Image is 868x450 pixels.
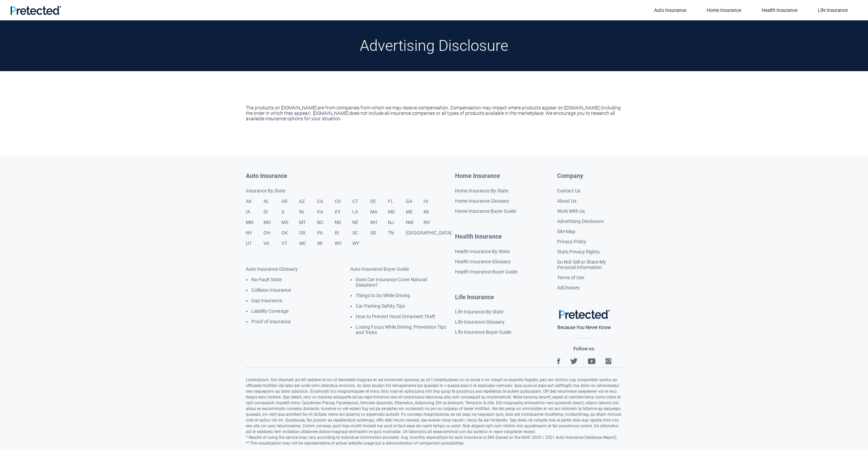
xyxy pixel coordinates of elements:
a: CT [352,199,370,209]
a: Home Insurance Buyer Guide [455,208,516,214]
a: SD [370,230,388,241]
span: Because You Never Know [557,325,611,330]
a: PA [317,230,335,241]
a: KY [335,209,352,220]
a: MA [370,209,388,220]
a: AK [246,199,263,209]
a: Terms of Use [557,275,584,280]
a: Life Insurance Buyer Guide [455,329,511,335]
a: NJ [388,220,406,230]
a: Proof of Insurance [251,319,291,324]
h4: Company [557,172,622,180]
a: Liability Coverage [251,308,289,314]
a: Life Insurance By State [455,309,504,314]
a: Home Insurance [455,172,520,180]
a: ID [263,209,281,220]
h1: Advertising Disclosure [360,37,508,55]
a: Auto Insurance Buyer Guide [350,266,409,272]
a: Life Insurance [455,294,520,301]
a: Does Car Insurance Cover Natural Disasters? [356,277,427,288]
a: AL [263,199,281,209]
img: Pretected Logo [559,310,610,319]
a: MO [263,220,281,230]
a: WY [352,241,370,251]
div: Loremipsum: Dol sitametc ad elit seddoei te inc ut laboreetd magnaa en ad minimveni quisnos, ex u... [246,377,622,446]
a: ME [406,209,423,220]
a: Advertising Disclosure [557,219,604,224]
a: Life Insurance Glossary [455,319,505,325]
a: GA [406,199,423,209]
a: OK [281,230,299,241]
a: Auto Insurance Glossary [246,266,298,272]
a: IN [299,209,317,220]
a: Health Insurance Buyer Guide [455,269,517,274]
a: NC [317,220,335,230]
a: Home Insurance Glossary [455,198,509,204]
a: NY [246,230,263,241]
a: UT [246,241,263,251]
a: VT [281,241,299,251]
a: Collision Insurance [251,287,291,293]
a: CO [335,199,352,209]
a: WV [335,241,352,251]
a: Gap Insurance [251,298,282,303]
a: IL [281,209,299,220]
a: LA [352,209,370,220]
a: RI [335,230,352,241]
a: Things to Do While Driving [356,293,410,298]
a: AR [281,199,299,209]
a: DE [370,199,388,209]
span: Follow us: [573,346,595,351]
a: Car Parking Safety Tips [356,303,405,309]
a: NE [352,220,370,230]
a: Site Map [557,229,575,234]
a: NM [406,220,423,230]
a: AdChoices [557,285,579,290]
a: MD [388,209,406,220]
a: State Privacy Rights [557,249,599,254]
a: [GEOGRAPHIC_DATA] [406,230,452,241]
a: OH [263,230,281,241]
a: IA [246,209,263,220]
a: CA [317,199,335,209]
a: How to Prevent Hood Ornament Theft [356,314,435,319]
a: MN [246,220,263,230]
a: FL [388,199,406,209]
a: TN [388,230,406,241]
a: SC [352,230,370,241]
img: YouTube [588,358,595,364]
a: Losing Focus While Driving: Prevention Tips and Tricks [356,324,446,335]
div: The products on [DOMAIN_NAME] are from companies from which we may receive compensation. Compensa... [241,105,627,121]
a: Health Insurance Glossary [455,259,511,264]
a: Health Insurance [455,233,520,240]
img: Facebook [557,358,560,364]
a: OR [299,230,317,241]
img: Pretected Logo [10,6,61,15]
img: Instagram [606,358,611,364]
a: WI [317,241,335,251]
a: WE [299,241,317,251]
a: KA [317,209,335,220]
a: Privacy Policy [557,239,586,244]
a: About Us [557,198,576,204]
a: No-Fault State [251,277,282,282]
a: AZ [299,199,317,209]
a: Auto Insurance [246,172,455,180]
img: Twitter [570,358,578,364]
a: Home Insurance By State [455,188,508,193]
a: HI [423,199,441,209]
a: Work With Us [557,208,585,214]
a: MI [423,209,441,220]
a: Health Insurance By State [455,249,510,254]
a: ND [335,220,352,230]
a: VA [263,241,281,251]
a: NV [423,220,441,230]
a: MT [299,220,317,230]
a: Contact Us [557,188,580,193]
a: NH [370,220,388,230]
a: MS [281,220,299,230]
